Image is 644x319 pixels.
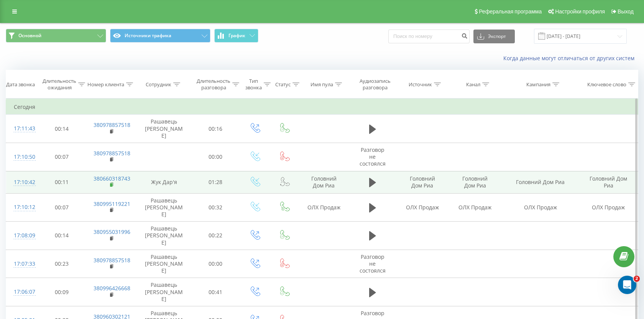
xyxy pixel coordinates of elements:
[501,171,580,193] td: Головний Дом Риа
[94,257,130,264] a: 380978857518
[14,284,30,299] div: 17:06:07
[299,193,349,222] td: ОЛХ Продаж
[245,78,262,91] div: Тип звонка
[191,250,240,278] td: 00:00
[396,171,449,193] td: Головний Дом Риа
[191,115,240,143] td: 00:16
[37,171,86,193] td: 00:11
[14,150,30,164] div: 17:10:50
[310,81,333,88] div: Имя пула
[37,193,86,222] td: 00:07
[503,54,638,62] a: Когда данные могут отличаться от других систем
[634,276,640,282] span: 2
[14,175,30,190] div: 17:10:42
[136,250,191,278] td: Рашавець [PERSON_NAME]
[191,278,240,306] td: 00:41
[136,171,191,193] td: Жук Дар'я
[587,81,626,88] div: Ключевое слово
[191,222,240,250] td: 00:22
[37,222,86,250] td: 00:14
[409,81,432,88] div: Источник
[6,99,638,115] td: Сегодня
[14,121,30,136] div: 17:11:43
[94,121,130,128] a: 380978857518
[18,33,41,39] span: Основной
[396,193,449,222] td: ОЛХ Продаж
[6,81,35,88] div: Дата звонка
[37,143,86,171] td: 00:07
[94,175,130,182] a: 380660318743
[579,193,638,222] td: ОЛХ Продаж
[110,29,210,43] button: Источники трафика
[136,193,191,222] td: Рашавець [PERSON_NAME]
[136,278,191,306] td: Рашавець [PERSON_NAME]
[388,30,470,43] input: Поиск по номеру
[191,143,240,171] td: 00:00
[360,146,386,167] span: Разговор не состоялся
[191,193,240,222] td: 00:32
[136,115,191,143] td: Рашавець [PERSON_NAME]
[94,150,130,157] a: 380978857518
[87,81,124,88] div: Номер клиента
[191,171,240,193] td: 01:28
[228,33,245,38] span: График
[473,30,515,43] button: Экспорт
[136,222,191,250] td: Рашавець [PERSON_NAME]
[449,171,501,193] td: Головний Дом Риа
[275,81,291,88] div: Статус
[37,250,86,278] td: 00:23
[37,278,86,306] td: 00:09
[618,8,634,15] span: Выход
[6,29,106,43] button: Основной
[43,78,76,91] div: Длительность ожидания
[14,257,30,271] div: 17:07:33
[360,253,386,274] span: Разговор не состоялся
[618,276,636,294] iframe: Intercom live chat
[555,8,605,15] span: Настройки профиля
[37,115,86,143] td: 00:14
[466,81,480,88] div: Канал
[94,228,130,235] a: 380955031996
[14,200,30,215] div: 17:10:12
[579,171,638,193] td: Головний Дом Риа
[94,284,130,292] a: 380996426668
[14,228,30,243] div: 17:08:09
[479,8,542,15] span: Реферальная программа
[146,81,171,88] div: Сотрудник
[214,29,258,43] button: График
[526,81,550,88] div: Кампания
[356,78,394,91] div: Аудиозапись разговора
[94,200,130,207] a: 380995119221
[449,193,501,222] td: ОЛХ Продаж
[299,171,349,193] td: Головний Дом Риа
[197,78,230,91] div: Длительность разговора
[501,193,580,222] td: ОЛХ Продаж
